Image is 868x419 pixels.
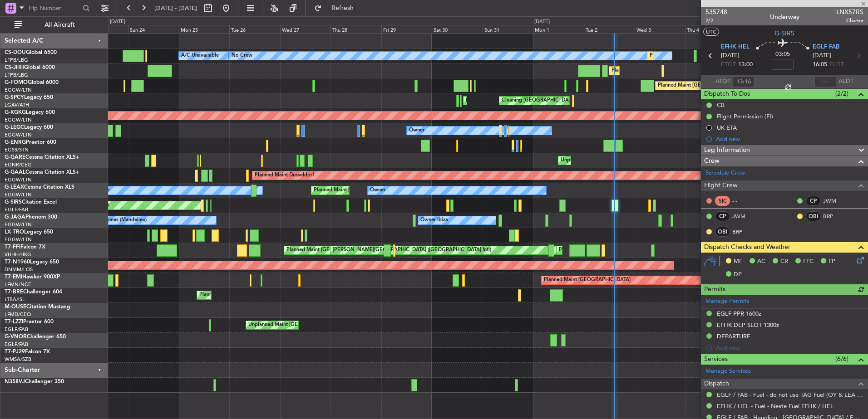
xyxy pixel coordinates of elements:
[5,95,53,100] a: G-SPCYLegacy 650
[5,200,22,205] span: G-SIRS
[199,288,309,302] div: Planned Maint Warsaw ([GEOGRAPHIC_DATA])
[5,349,25,355] span: T7-PJ29
[5,206,28,213] a: EGLF/FAB
[5,146,29,153] a: EGSS/STN
[704,379,729,389] span: Dispatch
[703,28,719,36] button: UTC
[836,17,863,24] span: Charter
[5,274,22,280] span: T7-EMI
[5,281,31,288] a: LFMN/NCE
[128,25,179,33] div: Sun 24
[5,349,50,355] a: T7-PJ29Falcon 7X
[79,214,147,227] div: No Crew Cannes (Mandelieu)
[813,51,831,60] span: [DATE]
[232,49,252,63] div: No Crew
[24,22,96,28] span: All Aircraft
[5,185,74,190] a: G-LEAXCessna Citation XLS
[650,49,793,63] div: Planned Maint [GEOGRAPHIC_DATA] ([GEOGRAPHIC_DATA])
[612,64,755,78] div: Planned Maint [GEOGRAPHIC_DATA] ([GEOGRAPHIC_DATA])
[5,87,32,93] a: EGGW/LTN
[5,326,28,333] a: EGLF/FAB
[5,72,28,78] a: LFPB/LBG
[584,25,635,33] div: Tue 2
[5,110,26,115] span: G-KGKG
[635,25,686,33] div: Wed 3
[721,43,750,52] span: EFHK HEL
[420,214,448,227] div: Owner Ibiza
[721,51,740,60] span: [DATE]
[5,125,53,130] a: G-LEGCLegacy 600
[5,110,55,115] a: G-KGKGLegacy 600
[5,341,28,348] a: EGLF/FAB
[770,12,799,22] div: Underway
[5,259,59,265] a: T7-N1960Legacy 650
[732,197,753,205] div: - -
[838,77,853,86] span: ALDT
[717,402,833,410] a: EFHK / HEL - Fuel - Neste Fuel EFHK / HEL
[774,29,794,38] span: G-SIRS
[780,257,788,266] span: CR
[286,244,438,257] div: Planned Maint [GEOGRAPHIC_DATA] ([GEOGRAPHIC_DATA] Intl)
[483,25,533,33] div: Sun 31
[5,214,57,220] a: G-JAGAPhenom 300
[836,7,863,17] span: LNX57RS
[110,18,125,26] div: [DATE]
[704,180,738,191] span: Flight Crew
[5,125,24,130] span: G-LEGC
[717,391,863,399] a: EGLF / FAB - Fuel - do not use TAG Fuel (OY & LEA only) EGLF / FAB
[533,25,584,33] div: Mon 1
[738,60,753,69] span: 13:00
[5,170,25,175] span: G-GAAL
[330,25,381,33] div: Thu 28
[5,221,32,228] a: EGGW/LTN
[5,50,57,55] a: CS-DOUGlobal 6500
[803,257,814,266] span: FFC
[775,50,790,59] span: 03:05
[5,304,26,310] span: M-OUSE
[5,57,28,63] a: LFPB/LBG
[10,18,99,32] button: All Aircraft
[5,274,60,280] a: T7-EMIHawker 900XP
[5,65,55,70] a: CS-JHHGlobal 6000
[704,354,728,365] span: Services
[715,196,730,206] div: SIC
[5,304,70,310] a: M-OUSECitation Mustang
[502,94,630,107] div: Cleaning [GEOGRAPHIC_DATA] ([PERSON_NAME] Intl)
[314,184,457,197] div: Planned Maint [GEOGRAPHIC_DATA] ([GEOGRAPHIC_DATA])
[5,117,32,123] a: EGGW/LTN
[732,228,753,236] a: BRP
[705,169,745,178] a: Schedule Crew
[5,289,62,295] a: T7-BREChallenger 604
[5,229,24,235] span: LX-TRO
[381,25,432,33] div: Fri 29
[705,17,727,24] span: 2/2
[5,244,20,250] span: T7-FFI
[717,101,725,109] div: CB
[5,229,53,235] a: LX-TROLegacy 650
[704,145,750,156] span: Leg Information
[5,155,79,160] a: G-GARECessna Citation XLS+
[829,257,835,266] span: FP
[370,184,385,197] div: Owner
[544,273,631,287] div: Planned Maint [GEOGRAPHIC_DATA]
[561,154,643,167] div: Unplanned Maint [PERSON_NAME]
[229,25,280,33] div: Tue 26
[715,227,730,237] div: OBI
[5,65,24,70] span: CS-JHH
[704,156,720,166] span: Crew
[5,155,25,160] span: G-GARE
[280,25,331,33] div: Wed 27
[813,43,839,52] span: EGLF FAB
[5,379,25,385] span: N358VJ
[715,211,730,221] div: CP
[5,319,23,325] span: T7-LZZI
[5,161,32,168] a: EGNR/CEG
[717,112,773,120] div: Flight Permission (FI)
[324,5,362,11] span: Refresh
[5,140,26,145] span: G-ENRG
[813,60,827,69] span: 16:05
[5,356,31,363] a: WMSA/SZB
[466,94,570,107] div: Planned Maint Athens ([PERSON_NAME] Intl)
[705,367,751,376] a: Manage Services
[559,244,710,257] div: Planned Maint [GEOGRAPHIC_DATA] ([GEOGRAPHIC_DATA] Intl)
